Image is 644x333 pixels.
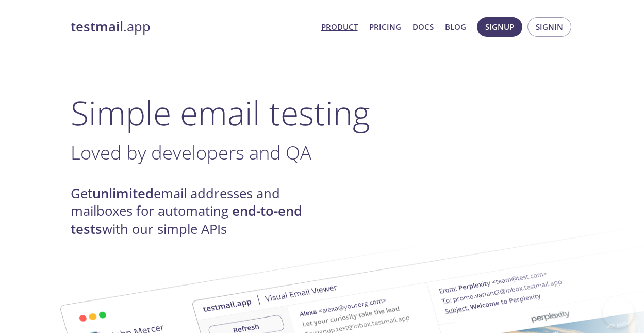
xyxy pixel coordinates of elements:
[477,17,522,37] button: Signup
[71,18,123,36] strong: testmail
[527,17,571,37] button: Signin
[321,20,358,34] a: Product
[92,184,154,202] strong: unlimited
[71,202,302,237] strong: end-to-end tests
[71,93,574,133] h1: Simple email testing
[536,20,563,34] span: Signin
[71,18,313,36] a: testmail.app
[603,297,634,328] iframe: Help Scout Beacon - Open
[71,185,322,238] h4: Get email addresses and mailboxes for automating with our simple APIs
[445,20,466,34] a: Blog
[412,20,434,34] a: Docs
[369,20,401,34] a: Pricing
[71,139,311,165] span: Loved by developers and QA
[485,20,514,34] span: Signup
